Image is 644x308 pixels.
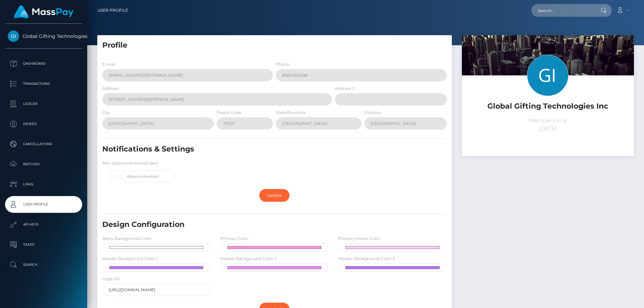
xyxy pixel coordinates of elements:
[467,101,629,112] h5: Global Gifting Technologies Inc
[102,220,391,230] h5: Design Configuration
[5,216,82,233] a: API Keys
[5,116,82,132] a: Payees
[8,260,79,270] p: Search
[276,61,289,67] label: Phone
[5,256,82,273] a: Search
[276,110,306,116] label: State/Province
[5,156,82,173] a: Batches
[14,5,73,18] img: MassPay Logo
[364,110,381,116] label: Country
[5,176,82,193] a: Links
[8,59,79,69] p: Dashboard
[102,160,158,166] label: Min. balance threshold alert
[5,136,82,152] a: Cancellations
[102,40,447,51] h5: Profile
[98,3,128,17] a: User Profile
[102,236,152,242] label: Menu Background Color
[531,4,594,17] input: Search...
[8,240,79,250] p: Taxes
[8,159,79,169] p: Batches
[102,85,119,91] label: Address
[8,139,79,149] p: Cancellations
[8,179,79,189] p: Links
[102,61,115,67] label: E-mail
[8,99,79,109] p: Ledger
[8,79,79,89] p: Transactions
[5,55,82,72] a: Dashboard
[5,236,82,253] a: Taxes
[8,199,79,209] p: User Profile
[102,276,120,282] label: Logo Url:
[102,110,110,116] label: City
[220,236,249,242] label: Primary Color
[5,96,82,112] a: Ledger
[462,35,634,150] img: ...
[5,75,82,92] a: Transactions
[338,236,380,242] label: Primary Hover Color
[102,256,158,262] label: Header Background Color 1
[338,256,395,262] label: Header Background Color 3
[5,196,82,213] a: User Profile
[217,110,241,116] label: Postal Code
[220,256,277,262] label: Header Background Color 2
[259,189,289,202] a: Update
[8,119,79,129] p: Payees
[467,117,629,133] p: Member since [DATE]
[8,220,79,230] p: API Keys
[335,85,355,91] label: Address 2
[5,33,82,39] span: Global Gifting Technologies Inc
[8,30,19,42] img: Global Gifting Technologies Inc
[102,144,391,155] h5: Notifications & Settings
